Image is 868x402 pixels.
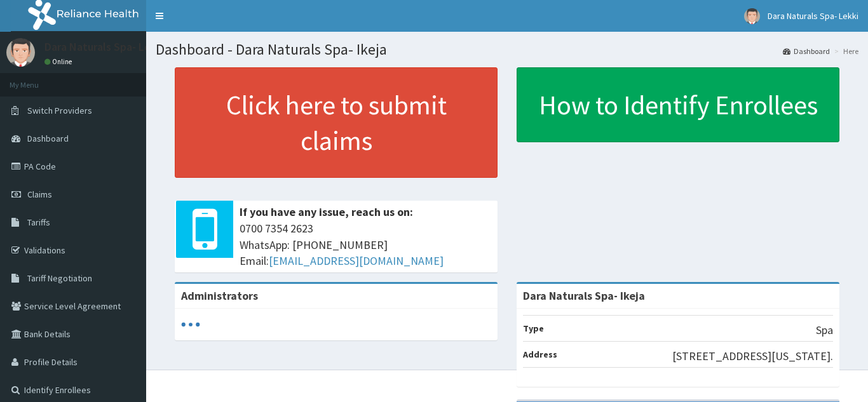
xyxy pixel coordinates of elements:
[783,46,830,57] a: Dashboard
[181,315,200,334] svg: audio-loading
[269,253,444,268] a: [EMAIL_ADDRESS][DOMAIN_NAME]
[517,67,839,142] a: How to Identify Enrollees
[44,41,165,53] p: Dara Naturals Spa- Lekki
[27,217,50,228] span: Tariffs
[523,323,544,334] b: Type
[240,204,413,219] b: If you have any issue, reach us on:
[156,41,858,58] h1: Dashboard - Dara Naturals Spa- Ikeja
[27,189,52,200] span: Claims
[523,349,557,360] b: Address
[27,133,69,144] span: Dashboard
[744,8,760,24] img: User Image
[44,57,75,66] a: Online
[523,288,645,303] strong: Dara Naturals Spa- Ikeja
[27,105,92,116] span: Switch Providers
[768,10,858,22] span: Dara Naturals Spa- Lekki
[181,288,258,303] b: Administrators
[816,322,833,338] p: Spa
[672,348,833,365] p: [STREET_ADDRESS][US_STATE].
[175,67,498,178] a: Click here to submit claims
[240,220,491,269] span: 0700 7354 2623 WhatsApp: [PHONE_NUMBER] Email:
[6,38,35,67] img: User Image
[831,46,858,57] li: Here
[27,272,92,284] span: Tariff Negotiation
